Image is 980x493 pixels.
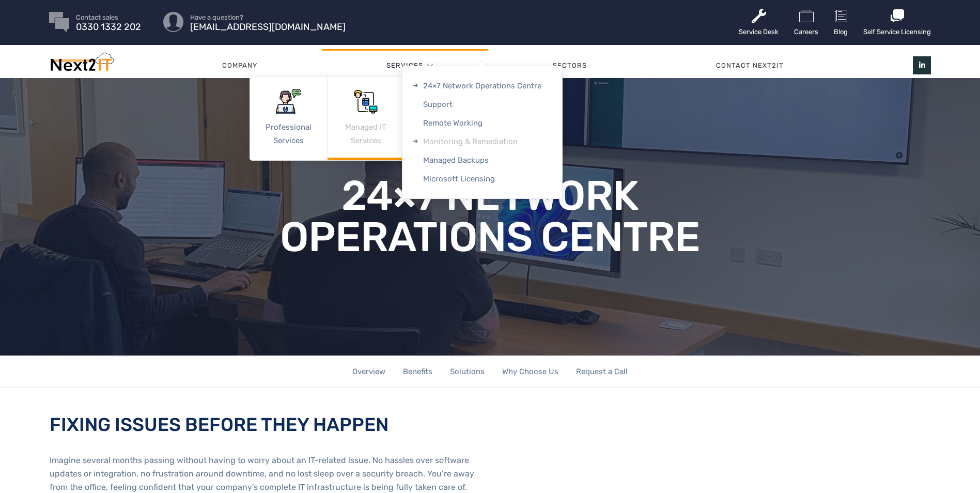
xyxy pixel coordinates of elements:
a: Overview [352,356,385,388]
a: Microsoft Licensing [402,170,562,188]
img: icon [276,89,301,114]
h2: FIXING ISSUES BEFORE THEY HAPPEN [50,413,474,436]
a: Have a question? [EMAIL_ADDRESS][DOMAIN_NAME] [190,14,346,30]
a: Professional Services [250,76,327,160]
a: Contact Next2IT [651,50,848,81]
span: Have a question? [190,14,346,21]
img: Next2IT [49,53,114,76]
a: Contact sales 0330 1332 202 [76,14,141,30]
a: Remote Working [402,114,562,132]
span: 0330 1332 202 [76,24,141,30]
a: Company [158,50,322,81]
a: Sectors [488,50,651,81]
a: Support [402,95,562,114]
a: Managed IT Services [328,76,405,160]
img: icon [353,89,378,114]
span: [EMAIL_ADDRESS][DOMAIN_NAME] [190,24,346,30]
a: Solutions [450,356,485,388]
a: Why Choose Us [502,356,558,388]
a: Services [386,50,423,81]
a: Benefits [403,356,432,388]
a: Managed Backups [402,151,562,170]
span: Contact sales [76,14,141,21]
a: Request a Call [576,356,628,388]
a: 24×7 Network Operations Centre [402,76,562,95]
a: Monitoring & Remediation [402,132,562,151]
h1: 24×7 Network Operations Centre [270,175,711,258]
